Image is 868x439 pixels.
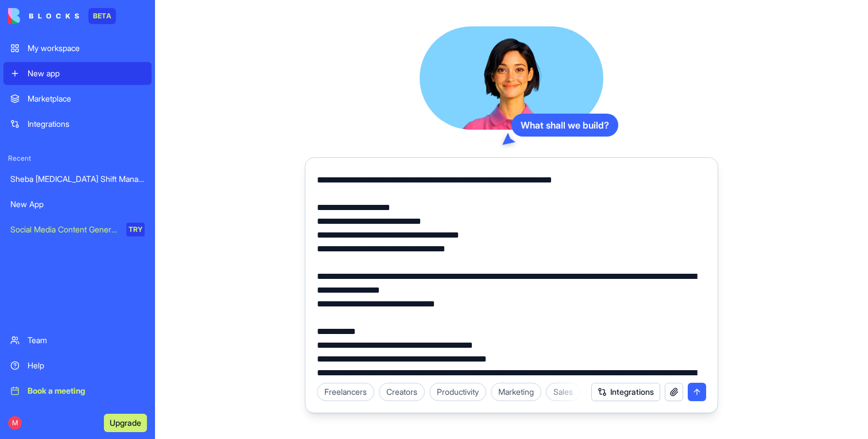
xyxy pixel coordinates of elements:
[379,383,425,401] div: Creators
[28,68,145,79] div: New app
[491,383,541,401] div: Marketing
[3,379,152,402] a: Book a meeting
[104,414,147,432] button: Upgrade
[3,154,152,163] span: Recent
[3,62,152,85] a: New app
[3,87,152,110] a: Marketplace
[10,173,145,185] div: Sheba [MEDICAL_DATA] Shift Management
[546,383,580,401] div: Sales
[317,383,374,401] div: Freelancers
[104,417,147,428] a: Upgrade
[28,118,145,130] div: Integrations
[28,385,145,397] div: Book a meeting
[28,360,145,371] div: Help
[8,8,79,24] img: logo
[88,8,116,24] div: BETA
[429,383,486,401] div: Productivity
[10,199,145,210] div: New App
[3,37,152,60] a: My workspace
[3,168,152,191] a: Sheba [MEDICAL_DATA] Shift Management
[10,224,118,235] div: Social Media Content Generator
[3,112,152,135] a: Integrations
[3,329,152,352] a: Team
[3,218,152,241] a: Social Media Content GeneratorTRY
[3,193,152,216] a: New App
[28,335,145,346] div: Team
[8,416,22,430] span: M
[511,114,618,137] div: What shall we build?
[3,354,152,377] a: Help
[591,383,660,401] button: Integrations
[28,42,145,54] div: My workspace
[8,8,116,24] a: BETA
[126,223,145,236] div: TRY
[28,93,145,104] div: Marketplace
